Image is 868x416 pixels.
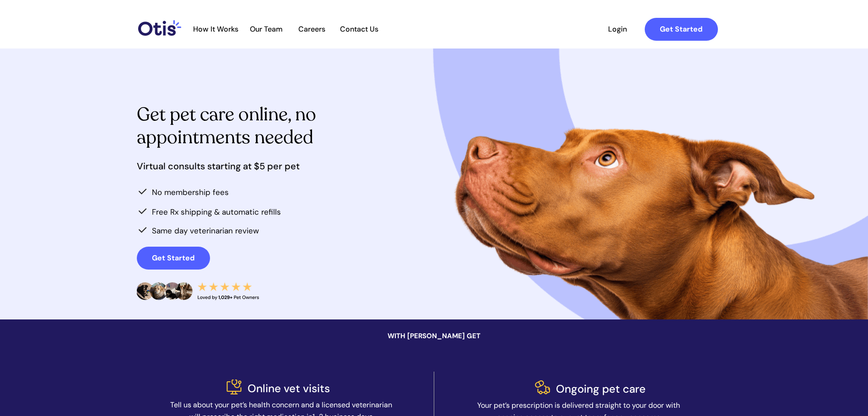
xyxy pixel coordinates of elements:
[335,25,383,34] a: Contact Us
[152,253,194,263] strong: Get Started
[388,331,480,340] span: WITH [PERSON_NAME] GET
[244,25,289,33] span: Our Team
[248,381,330,395] span: Online vet visits
[290,25,334,34] a: Careers
[290,25,334,33] span: Careers
[152,226,259,236] span: Same day veterinarian review
[189,25,243,33] span: How It Works
[335,25,383,33] span: Contact Us
[556,382,646,396] span: Ongoing pet care
[597,18,639,41] a: Login
[152,187,229,197] span: No membership fees
[597,25,639,33] span: Login
[137,247,210,270] a: Get Started
[244,25,289,34] a: Our Team
[660,24,702,34] strong: Get Started
[152,207,281,217] span: Free Rx shipping & automatic refills
[189,25,243,34] a: How It Works
[645,18,718,41] a: Get Started
[137,102,316,150] span: Get pet care online, no appointments needed
[137,160,300,172] span: Virtual consults starting at $5 per pet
